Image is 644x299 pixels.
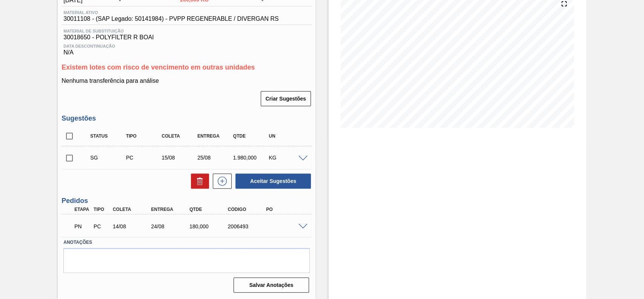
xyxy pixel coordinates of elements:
div: Qtde [231,133,271,139]
div: Coleta [111,207,154,212]
div: 24/08/2025 [149,223,192,229]
div: N/A [61,41,312,56]
span: Existem lotes com risco de vencimento em outras unidades [61,64,255,71]
div: Pedido de Compra [92,223,111,229]
p: PN [74,223,90,229]
div: Código [226,207,269,212]
h3: Pedidos [61,197,312,205]
button: Aceitar Sugestões [235,174,311,189]
div: Excluir Sugestões [187,174,209,189]
button: Salvar Anotações [234,277,309,293]
div: PO [264,207,307,212]
div: 14/08/2025 [111,223,154,229]
div: KG [267,155,306,161]
div: Pedido em Negociação [72,218,92,235]
div: Aceitar Sugestões [232,173,312,189]
div: Status [88,133,128,139]
div: Criar Sugestões [261,90,312,107]
div: Etapa [72,207,92,212]
div: 25/08/2025 [195,155,235,161]
div: Qtde [188,207,230,212]
span: Data Descontinuação [63,44,310,48]
div: 2006493 [226,223,269,229]
div: Tipo [124,133,163,139]
span: Material ativo [63,10,278,15]
div: Pedido de Compra [124,155,163,161]
div: 1.980,000 [231,155,271,161]
span: 30018650 - POLYFILTER R BOAI [63,34,310,41]
div: 15/08/2025 [160,155,199,161]
span: 30011108 - (SAP Legado: 50141984) - PVPP REGENERABLE / DIVERGAN RS [63,15,278,22]
div: Tipo [92,207,111,212]
div: Nova sugestão [209,174,232,189]
div: Entrega [149,207,192,212]
div: Sugestão Criada [88,155,128,161]
p: Nenhuma transferência para análise [61,77,312,84]
h3: Sugestões [61,115,312,122]
div: 180,000 [188,223,230,229]
label: Anotações [63,237,310,248]
div: Entrega [195,133,235,139]
span: Material de Substituição [63,29,310,33]
button: Criar Sugestões [261,91,311,106]
div: UN [267,133,306,139]
div: Coleta [160,133,199,139]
